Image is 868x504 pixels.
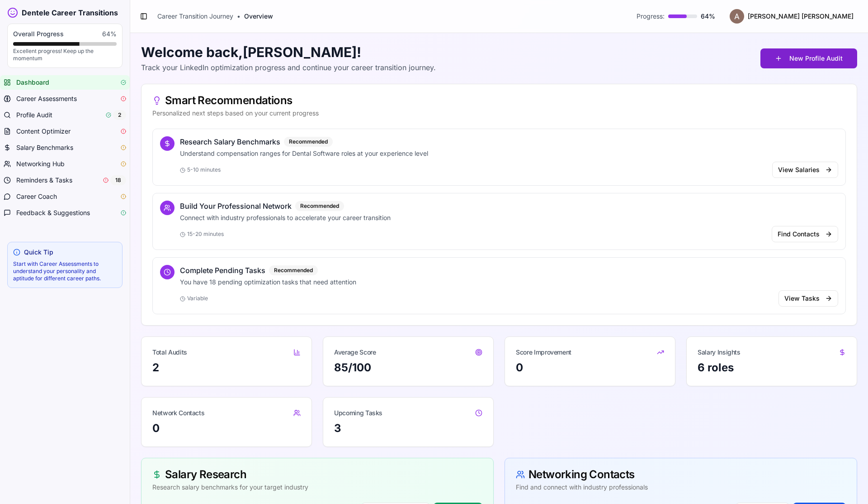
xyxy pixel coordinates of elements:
button: New Profile Audit [760,48,857,68]
span: • [237,12,241,21]
span: Content Optimizer [16,127,71,136]
div: Recommended [284,137,333,147]
div: 6 roles [698,360,846,375]
div: Personalized next steps based on your current progress [152,109,846,118]
span: Overall Progress [13,29,64,38]
span: Reminders & Tasks [16,176,72,185]
div: Research salary benchmarks for your target industry [152,483,482,492]
div: Smart Recommendations [152,95,846,106]
div: 3 [334,421,482,436]
span: Quick Tip [24,248,53,257]
span: [PERSON_NAME] [PERSON_NAME] [748,12,854,21]
span: Profile Audit [16,110,52,120]
div: Score Improvement [516,348,571,357]
button: View Salaries [772,162,838,178]
img: ACg8ocJV6D3_6rN2XWQ9gC4Su6cEn1tsy63u5_3HgxpMOOOGh7gtYg=s96-c [730,9,744,24]
div: Recommended [269,265,318,275]
button: Find Contacts [772,226,838,242]
span: Progress: [637,12,665,21]
span: Career Assessments [16,94,77,103]
div: 0 [152,421,301,436]
span: Feedback & Suggestions [16,208,90,217]
div: 2 [113,110,126,120]
span: Dentele Career Transitions [22,7,118,18]
div: Recommended [295,201,344,211]
h4: Research Salary Benchmarks [180,136,280,147]
span: 64 % [701,12,715,21]
div: Upcoming Tasks [334,408,382,418]
span: Overview [244,12,273,21]
button: View Tasks [778,290,838,307]
p: Understand compensation ranges for Dental Software roles at your experience level [180,149,838,158]
p: Excellent progress! Keep up the momentum [13,48,117,62]
div: 2 [152,360,301,375]
span: Career Transition Journey [157,12,233,21]
p: Connect with industry professionals to accelerate your career transition [180,213,838,222]
div: 85/100 [334,360,482,375]
span: Variable [180,295,208,302]
div: 0 [516,360,664,375]
span: 64 % [102,29,117,38]
p: Track your LinkedIn optimization progress and continue your career transition journey. [141,62,436,73]
span: Networking Hub [16,159,65,168]
div: Average Score [334,348,376,357]
div: Find and connect with industry professionals [516,483,846,492]
div: Salary Insights [698,348,741,357]
button: [PERSON_NAME] [PERSON_NAME] [722,7,861,25]
span: Career Coach [16,192,57,201]
p: Start with Career Assessments to understand your personality and aptitude for different career pa... [13,260,117,282]
span: 5-10 minutes [180,166,221,173]
span: Dashboard [16,78,49,87]
div: Network Contacts [152,408,204,418]
h4: Build Your Professional Network [180,201,292,211]
div: Salary Research [152,469,482,480]
span: Salary Benchmarks [16,143,73,152]
span: 15-20 minutes [180,230,224,238]
h4: Complete Pending Tasks [180,265,265,276]
div: 18 [110,175,126,185]
p: You have 18 pending optimization tasks that need attention [180,278,838,287]
h1: Welcome back, [PERSON_NAME] ! [141,44,436,60]
div: Total Audits [152,348,187,357]
div: Networking Contacts [516,469,846,480]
